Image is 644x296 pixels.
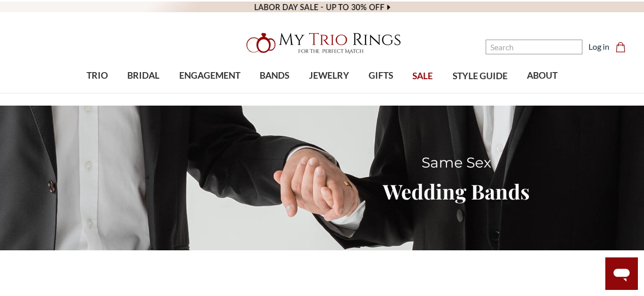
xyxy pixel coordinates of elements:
[327,154,585,171] h1: Same Sex
[369,69,393,82] span: GIFTS
[170,59,250,92] a: ENGAGEMENT
[205,92,215,93] button: submenu toggle
[241,27,404,59] img: My Trio Rings
[87,69,108,82] span: TRIO
[179,69,240,82] span: ENGAGEMENT
[403,60,442,93] a: SALE
[187,27,457,59] a: My Trio Rings
[327,176,585,207] h1: Wedding Bands
[250,59,299,92] a: BANDS
[453,70,508,83] span: STYLE GUIDE
[615,41,632,53] a: Cart with 0 items
[118,59,169,92] a: BRIDAL
[486,40,582,54] input: Search
[127,69,159,82] span: BRIDAL
[309,69,349,82] span: JEWELRY
[260,69,289,82] span: BANDS
[324,92,334,93] button: submenu toggle
[299,59,358,92] a: JEWELRY
[589,41,609,53] a: Log in
[376,92,386,93] button: submenu toggle
[92,92,102,93] button: submenu toggle
[412,70,433,83] span: SALE
[138,92,149,93] button: submenu toggle
[442,60,517,93] a: STYLE GUIDE
[269,92,279,93] button: submenu toggle
[615,42,626,52] svg: cart.cart_preview
[359,59,403,92] a: GIFTS
[77,59,118,92] a: TRIO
